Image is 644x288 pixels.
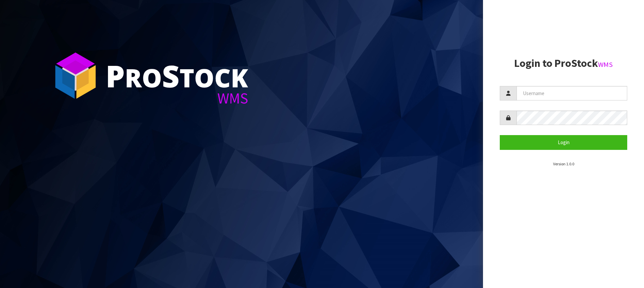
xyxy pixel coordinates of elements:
small: Version 1.0.0 [553,161,574,166]
small: WMS [598,60,613,69]
input: Username [517,86,627,100]
div: WMS [106,91,248,106]
button: Login [500,135,627,150]
h2: Login to ProStock [500,57,627,69]
span: S [162,55,179,96]
div: ro tock [106,60,248,91]
img: ProStock Cube [50,50,101,101]
span: P [106,55,125,96]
